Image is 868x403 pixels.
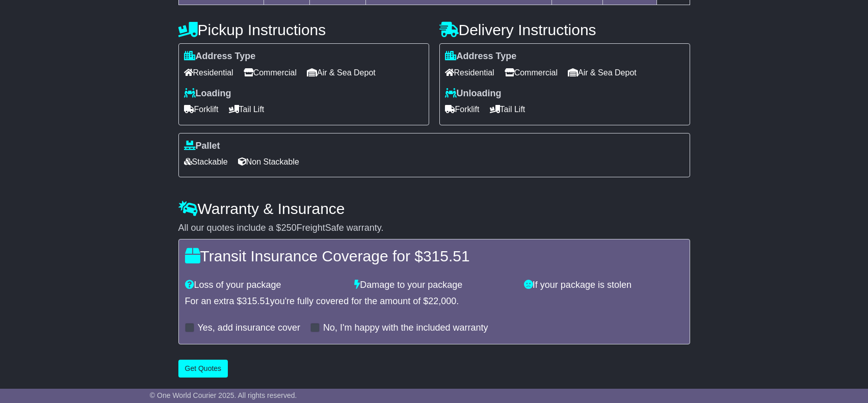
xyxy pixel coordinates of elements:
h4: Transit Insurance Coverage for $ [185,248,683,264]
div: Loss of your package [180,280,350,291]
span: Residential [184,65,233,80]
span: Residential [445,65,494,80]
span: © One World Courier 2025. All rights reserved. [150,391,297,399]
div: Damage to your package [349,280,519,291]
span: Commercial [244,65,297,80]
label: Unloading [445,88,502,99]
span: Tail Lift [229,101,265,117]
span: Forklift [184,101,219,117]
div: If your package is stolen [519,280,689,291]
span: 250 [281,223,297,233]
label: Pallet [184,141,220,152]
button: Get Quotes [178,360,228,378]
label: No, I'm happy with the included warranty [323,323,488,334]
span: Stackable [184,154,228,170]
span: Commercial [505,65,558,80]
span: Forklift [445,101,480,117]
label: Yes, add insurance cover [198,323,300,334]
div: For an extra $ you're fully covered for the amount of $ . [185,296,683,307]
span: Air & Sea Depot [568,65,637,80]
span: 315.51 [242,296,270,306]
span: Non Stackable [238,154,299,170]
span: 22,000 [428,296,456,306]
div: All our quotes include a $ FreightSafe warranty. [178,223,690,234]
span: Tail Lift [490,101,525,117]
h4: Delivery Instructions [439,21,690,38]
span: 315.51 [423,248,470,264]
label: Address Type [445,51,517,62]
label: Loading [184,88,231,99]
label: Address Type [184,51,256,62]
h4: Warranty & Insurance [178,200,690,217]
span: Air & Sea Depot [307,65,376,80]
h4: Pickup Instructions [178,21,429,38]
